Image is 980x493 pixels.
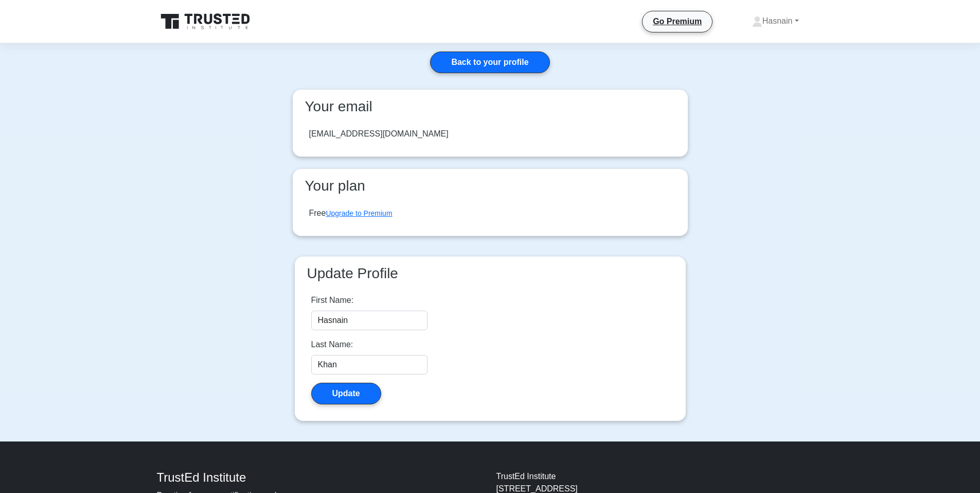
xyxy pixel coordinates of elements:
h3: Your email [301,98,680,115]
a: Go Premium [647,15,708,28]
a: Back to your profile [430,52,549,73]
h3: Update Profile [303,265,678,282]
h3: Your plan [301,177,680,195]
a: Upgrade to Premium [326,209,392,217]
div: Free [309,207,393,219]
div: [EMAIL_ADDRESS][DOMAIN_NAME] [309,128,449,140]
label: Last Name: [311,338,353,351]
button: Update [311,383,381,404]
h4: TrustEd Institute [157,470,484,485]
label: First Name: [311,294,354,307]
a: Hasnain [727,11,824,31]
